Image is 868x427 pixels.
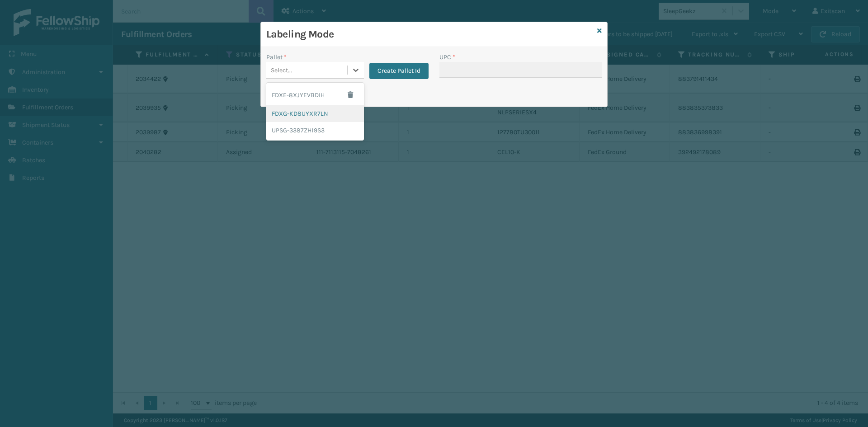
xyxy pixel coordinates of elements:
[266,122,364,139] div: UPSG-3387ZH19S3
[266,84,364,105] div: FDXE-8XJYEVBDIH
[266,28,594,41] h3: Labeling Mode
[266,105,364,122] div: FDXG-KD8UYXR7LN
[271,66,292,75] div: Select...
[439,52,455,62] label: UPC
[266,52,287,62] label: Pallet
[369,63,429,79] button: Create Pallet Id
